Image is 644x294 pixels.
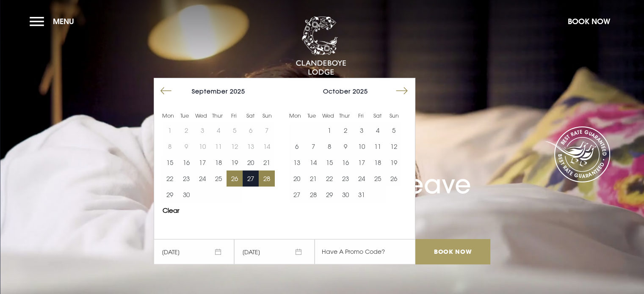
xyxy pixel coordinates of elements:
[337,187,354,203] button: 30
[210,170,227,187] button: 25
[289,154,305,170] td: Choose Monday, October 13, 2025 as your start date.
[321,138,337,154] td: Choose Wednesday, October 8, 2025 as your start date.
[321,170,337,187] td: Choose Wednesday, October 22, 2025 as your start date.
[370,170,386,187] button: 25
[227,170,243,187] button: 26
[354,170,370,187] td: Choose Friday, October 24, 2025 as your start date.
[296,16,346,76] img: Clandeboye Lodge
[337,138,354,154] td: Choose Thursday, October 9, 2025 as your start date.
[259,170,275,187] td: Selected. Sunday, September 28, 2025
[194,154,210,170] button: 17
[337,154,354,170] button: 16
[354,122,370,138] td: Choose Friday, October 3, 2025 as your start date.
[289,170,305,187] button: 20
[386,170,402,187] td: Choose Sunday, October 26, 2025 as your start date.
[337,154,354,170] td: Choose Thursday, October 16, 2025 as your start date.
[162,170,178,187] button: 22
[289,170,305,187] td: Choose Monday, October 20, 2025 as your start date.
[227,154,243,170] button: 19
[354,138,370,154] td: Choose Friday, October 10, 2025 as your start date.
[305,187,321,203] button: 28
[194,170,210,187] button: 24
[243,154,259,170] button: 20
[337,187,354,203] td: Choose Thursday, October 30, 2025 as your start date.
[53,16,74,26] span: Menu
[210,154,227,170] td: Choose Thursday, September 18, 2025 as your start date.
[321,187,337,203] td: Choose Wednesday, October 29, 2025 as your start date.
[162,154,178,170] td: Choose Monday, September 15, 2025 as your start date.
[243,170,259,187] td: Choose Saturday, September 27, 2025 as your start date.
[158,83,174,99] button: Move backward to switch to the previous month.
[289,138,305,154] button: 6
[354,187,370,203] button: 31
[370,154,386,170] button: 18
[305,138,321,154] button: 7
[30,12,78,30] button: Menu
[370,154,386,170] td: Choose Saturday, October 18, 2025 as your start date.
[315,239,415,264] input: Have A Promo Code?
[321,138,337,154] button: 8
[178,154,194,170] button: 16
[354,187,370,203] td: Choose Friday, October 31, 2025 as your start date.
[178,154,194,170] td: Choose Tuesday, September 16, 2025 as your start date.
[194,170,210,187] td: Choose Wednesday, September 24, 2025 as your start date.
[305,170,321,187] td: Choose Tuesday, October 21, 2025 as your start date.
[259,154,275,170] td: Choose Sunday, September 21, 2025 as your start date.
[370,122,386,138] button: 4
[321,154,337,170] td: Choose Wednesday, October 15, 2025 as your start date.
[337,122,354,138] td: Choose Thursday, October 2, 2025 as your start date.
[178,187,194,203] td: Choose Tuesday, September 30, 2025 as your start date.
[370,138,386,154] button: 11
[354,170,370,187] button: 24
[289,187,305,203] td: Choose Monday, October 27, 2025 as your start date.
[194,154,210,170] td: Choose Wednesday, September 17, 2025 as your start date.
[370,170,386,187] td: Choose Saturday, October 25, 2025 as your start date.
[192,88,228,95] span: September
[353,88,368,95] span: 2025
[162,187,178,203] button: 29
[321,187,337,203] button: 29
[386,122,402,138] button: 5
[354,122,370,138] button: 3
[210,170,227,187] td: Choose Thursday, September 25, 2025 as your start date.
[243,154,259,170] td: Choose Saturday, September 20, 2025 as your start date.
[305,187,321,203] td: Choose Tuesday, October 28, 2025 as your start date.
[337,170,354,187] td: Choose Thursday, October 23, 2025 as your start date.
[178,170,194,187] td: Choose Tuesday, September 23, 2025 as your start date.
[162,187,178,203] td: Choose Monday, September 29, 2025 as your start date.
[227,154,243,170] td: Choose Friday, September 19, 2025 as your start date.
[386,154,402,170] button: 19
[234,239,315,264] span: [DATE]
[370,138,386,154] td: Choose Saturday, October 11, 2025 as your start date.
[259,154,275,170] button: 21
[321,122,337,138] button: 1
[354,154,370,170] button: 17
[210,154,227,170] button: 18
[415,239,490,264] input: Book Now
[354,138,370,154] button: 10
[230,88,245,95] span: 2025
[386,154,402,170] td: Choose Sunday, October 19, 2025 as your start date.
[178,170,194,187] button: 23
[163,207,180,214] button: Clear
[227,170,243,187] td: Selected. Friday, September 26, 2025
[289,187,305,203] button: 27
[321,170,337,187] button: 22
[564,12,614,30] button: Book Now
[370,122,386,138] td: Choose Saturday, October 4, 2025 as your start date.
[354,154,370,170] td: Choose Friday, October 17, 2025 as your start date.
[386,138,402,154] td: Choose Sunday, October 12, 2025 as your start date.
[323,88,351,95] span: October
[386,138,402,154] button: 12
[305,138,321,154] td: Choose Tuesday, October 7, 2025 as your start date.
[305,154,321,170] td: Choose Tuesday, October 14, 2025 as your start date.
[243,170,259,187] button: 27
[259,170,275,187] button: 28
[337,138,354,154] button: 9
[386,170,402,187] button: 26
[305,154,321,170] button: 14
[337,122,354,138] button: 2
[178,187,194,203] button: 30
[289,138,305,154] td: Choose Monday, October 6, 2025 as your start date.
[321,122,337,138] td: Choose Wednesday, October 1, 2025 as your start date.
